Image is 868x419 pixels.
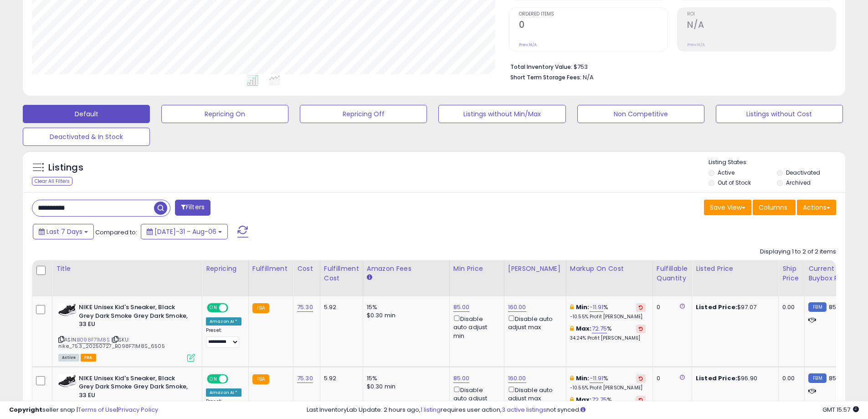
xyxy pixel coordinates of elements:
[570,385,646,391] p: -10.55% Profit [PERSON_NAME]
[252,374,269,384] small: FBA
[829,374,836,383] span: 85
[58,303,77,317] img: 31hRE9kQ4cL._SL40_.jpg
[570,303,646,320] div: %
[252,264,289,274] div: Fulfillment
[782,374,797,383] div: 0.00
[453,314,497,340] div: Disable auto adjust min
[324,374,356,383] div: 5.92
[367,264,446,274] div: Amazon Fees
[78,405,117,414] a: Terms of Use
[709,158,845,167] p: Listing States:
[519,42,537,47] small: Prev: N/A
[81,354,96,362] span: FBA
[206,327,241,348] div: Preset:
[510,63,572,71] b: Total Inventory Value:
[324,303,356,311] div: 5.92
[118,405,158,414] a: Privacy Policy
[297,374,313,383] a: 75.30
[753,200,796,215] button: Columns
[570,264,649,274] div: Markup on Cost
[77,336,110,344] a: B098F71M8S
[583,73,594,82] span: N/A
[56,264,198,274] div: Title
[453,374,470,383] a: 85.00
[759,203,787,212] span: Columns
[33,224,94,239] button: Last 7 Days
[696,303,737,311] b: Listed Price:
[141,224,228,239] button: [DATE]-31 - Aug-06
[510,61,829,72] li: $753
[570,314,646,320] p: -10.55% Profit [PERSON_NAME]
[508,385,559,403] div: Disable auto adjust max
[23,105,150,123] button: Default
[687,20,836,32] h2: N/A
[786,169,820,176] label: Deactivated
[760,248,836,256] div: Displaying 1 to 2 of 2 items
[297,303,313,312] a: 75.30
[576,374,590,383] b: Min:
[519,20,668,32] h2: 0
[657,303,685,311] div: 0
[421,405,441,414] a: 1 listing
[208,304,219,312] span: ON
[696,264,775,274] div: Listed Price
[300,105,427,123] button: Repricing Off
[657,374,685,383] div: 0
[367,274,372,282] small: Amazon Fees.
[367,311,442,320] div: $0.30 min
[367,383,442,391] div: $0.30 min
[58,374,77,388] img: 31hRE9kQ4cL._SL40_.jpg
[696,374,771,383] div: $96.90
[576,303,590,311] b: Min:
[570,325,646,341] div: %
[696,374,737,383] b: Listed Price:
[297,264,316,274] div: Cost
[208,375,219,383] span: ON
[566,260,652,296] th: The percentage added to the cost of goods (COGS) that forms the calculator for Min & Max prices.
[48,161,83,174] h5: Listings
[590,303,604,312] a: -11.91
[808,302,826,312] small: FBM
[519,12,668,17] span: Ordered Items
[367,374,442,383] div: 15%
[704,200,751,215] button: Save View
[227,375,241,383] span: OFF
[829,303,836,311] span: 85
[9,406,158,414] div: seller snap | |
[782,264,801,283] div: Ship Price
[786,179,811,186] label: Archived
[227,304,241,312] span: OFF
[58,336,165,350] span: | SKU: nike_75.3_20250727_B098F71M8S_6505
[154,227,216,236] span: [DATE]-31 - Aug-06
[453,385,497,411] div: Disable auto adjust min
[508,264,562,274] div: [PERSON_NAME]
[696,303,771,311] div: $97.07
[687,42,705,47] small: Prev: N/A
[206,264,245,274] div: Repricing
[808,264,855,283] div: Current Buybox Price
[716,105,843,123] button: Listings without Cost
[175,200,211,216] button: Filters
[324,264,359,283] div: Fulfillment Cost
[46,227,82,236] span: Last 7 Days
[58,354,79,362] span: All listings currently available for purchase on Amazon
[718,179,751,186] label: Out of Stock
[79,374,190,402] b: NIKE Unisex Kid's Sneaker, Black Grey Dark Smoke Grey Dark Smoke, 33 EU
[687,12,836,17] span: ROI
[453,303,470,312] a: 85.00
[657,264,688,283] div: Fulfillable Quantity
[508,374,526,383] a: 160.00
[206,388,241,397] div: Amazon AI *
[58,303,195,361] div: ASIN:
[307,406,859,414] div: Last InventoryLab Update: 2 hours ago, requires user action, not synced.
[79,303,190,331] b: NIKE Unisex Kid's Sneaker, Black Grey Dark Smoke Grey Dark Smoke, 33 EU
[95,228,137,237] span: Compared to:
[570,374,646,391] div: %
[797,200,836,215] button: Actions
[718,169,734,176] label: Active
[23,128,150,146] button: Deactivated & In Stock
[453,264,500,274] div: Min Price
[576,324,592,333] b: Max:
[592,324,607,333] a: 72.75
[438,105,565,123] button: Listings without Min/Max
